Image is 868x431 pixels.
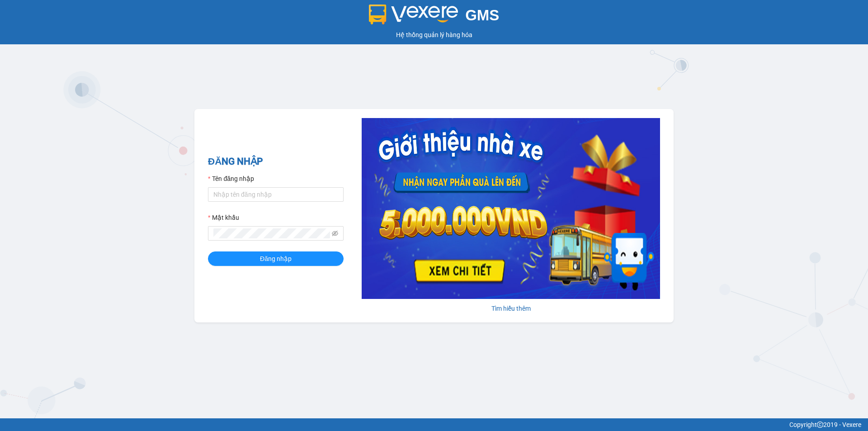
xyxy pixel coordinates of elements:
input: Mật khẩu [213,228,330,238]
div: Hệ thống quản lý hàng hóa [2,30,866,40]
label: Mật khẩu [208,213,239,223]
span: copyright [817,422,823,428]
label: Tên đăng nhập [208,174,254,184]
h2: ĐĂNG NHẬP [208,154,344,169]
span: GMS [465,7,499,24]
div: Tìm hiểu thêm [362,303,660,313]
input: Tên đăng nhập [208,187,344,202]
div: Copyright 2019 - Vexere [7,420,861,430]
img: banner-0 [362,118,660,299]
img: logo 2 [369,5,458,24]
a: GMS [369,14,500,21]
span: Đăng nhập [260,254,292,264]
span: eye-invisible [332,230,338,237]
button: Đăng nhập [208,251,344,266]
